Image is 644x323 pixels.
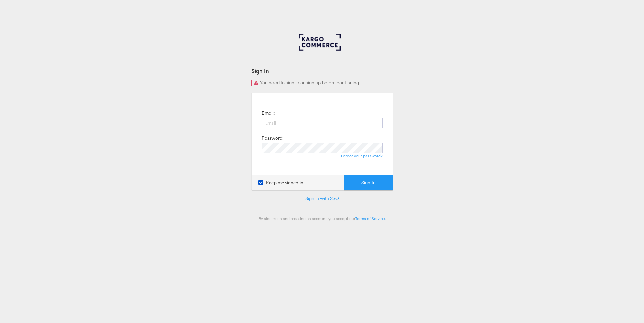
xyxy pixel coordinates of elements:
[262,118,383,128] input: Email
[251,216,393,221] div: By signing in and creating an account, you accept our .
[258,180,303,186] label: Keep me signed in
[262,110,275,116] label: Email:
[251,67,393,75] div: Sign In
[341,153,383,158] a: Forgot your password?
[251,80,393,86] div: You need to sign in or sign up before continuing.
[262,135,283,141] label: Password:
[305,195,339,201] a: Sign in with SSO
[355,216,385,221] a: Terms of Service
[344,175,393,190] button: Sign In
